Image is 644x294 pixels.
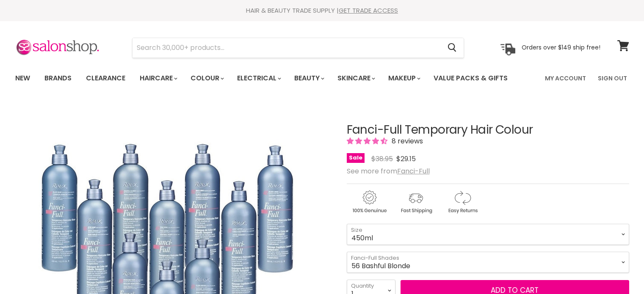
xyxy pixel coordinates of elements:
[184,69,229,87] a: Colour
[9,69,36,87] a: New
[427,69,514,87] a: Value Packs & Gifts
[347,166,430,176] span: See more from
[5,66,640,91] nav: Main
[231,69,286,87] a: Electrical
[331,69,380,87] a: Skincare
[602,254,636,286] iframe: Gorgias live chat messenger
[132,38,464,58] form: Product
[133,69,182,87] a: Haircare
[347,124,629,137] h1: Fanci-Full Temporary Hair Colour
[593,69,632,87] a: Sign Out
[347,189,392,215] img: genuine.gif
[9,66,527,91] ul: Main menu
[440,189,485,215] img: returns.gif
[5,6,640,15] div: HAIR & BEAUTY TRADE SUPPLY |
[396,154,416,164] span: $29.15
[393,189,438,215] img: shipping.gif
[347,153,365,163] span: Sale
[339,6,398,15] a: GET TRADE ACCESS
[540,69,591,87] a: My Account
[371,154,393,164] span: $38.95
[38,69,78,87] a: Brands
[80,69,132,87] a: Clearance
[522,44,600,51] p: Orders over $149 ship free!
[347,136,389,146] span: 4.25 stars
[441,38,464,58] button: Search
[288,69,329,87] a: Beauty
[133,38,441,58] input: Search
[382,69,426,87] a: Makeup
[389,136,423,146] span: 8 reviews
[397,166,430,176] a: Fanci-Full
